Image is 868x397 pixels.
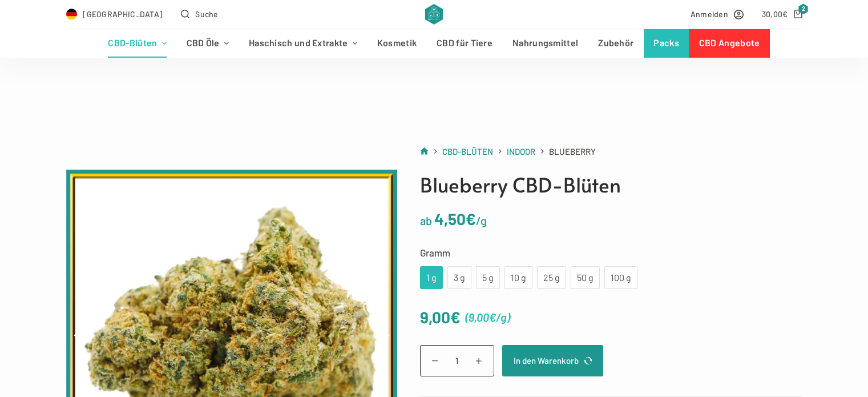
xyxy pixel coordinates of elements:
input: Produktmenge [420,345,494,376]
a: Kosmetik [367,29,426,58]
span: [GEOGRAPHIC_DATA] [83,7,163,21]
a: Packs [644,29,689,58]
span: Blueberry [549,145,596,159]
a: Indoor [507,145,535,159]
a: Haschisch und Extrakte [239,29,367,58]
span: 2 [798,3,809,14]
div: 3 g [454,270,465,285]
a: Anmelden [691,7,744,21]
a: Select Country [66,7,163,21]
a: CBD Angebote [689,29,770,58]
button: Open search form [181,7,218,21]
div: 1 g [427,270,436,285]
label: Gramm [420,244,802,260]
bdi: 9,00 [469,310,496,324]
a: CBD-Blüten [442,145,493,159]
span: Indoor [507,146,535,157]
img: DE Flag [66,9,78,20]
span: Suche [195,7,219,21]
a: CBD für Tiere [427,29,503,58]
nav: Header-Menü [98,29,770,58]
bdi: 4,50 [434,209,476,228]
span: ab [420,214,432,227]
span: ( ) [465,308,510,327]
span: /g [476,214,487,227]
bdi: 9,00 [420,307,461,327]
button: In den Warenkorb [502,345,603,376]
div: 10 g [511,270,526,285]
h1: Blueberry CBD-Blüten [420,170,802,200]
span: /g [496,310,507,324]
div: 25 g [544,270,559,285]
a: CBD-Blüten [98,29,176,58]
a: Shopping cart [762,7,802,21]
span: Anmelden [691,7,728,21]
a: CBD Öle [176,29,239,58]
div: 50 g [578,270,593,285]
bdi: 30,00 [762,9,788,19]
span: € [489,310,496,324]
img: CBD Alchemy [425,4,443,25]
a: Zubehör [588,29,644,58]
div: 5 g [483,270,493,285]
span: € [782,9,788,19]
span: CBD-Blüten [442,146,493,157]
a: Nahrungsmittel [503,29,588,58]
span: € [466,209,476,228]
div: 100 g [611,270,631,285]
span: € [450,307,461,327]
